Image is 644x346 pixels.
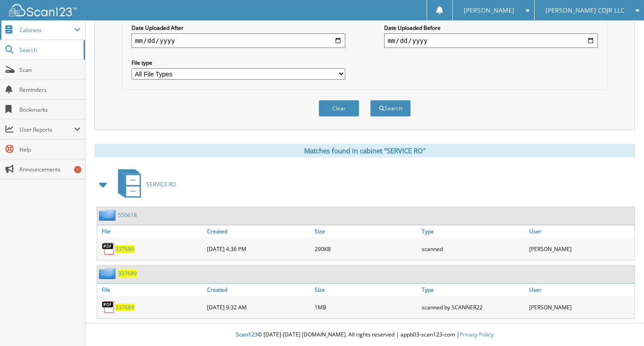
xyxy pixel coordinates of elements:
span: Cabinets [19,26,74,34]
input: start [132,33,346,48]
div: © [DATE]-[DATE] [DOMAIN_NAME]. All rights reserved | appb03-scan123-com | [85,324,644,346]
span: Help [19,146,80,153]
a: 337689 [115,245,134,253]
div: [DATE] 9:32 AM [205,298,312,316]
div: Matches found in cabinet "SERVICE RO" [94,144,635,157]
span: Bookmarks [19,106,80,114]
a: Created [205,284,312,296]
div: 1MB [312,298,420,316]
a: Size [312,284,420,296]
span: User Reports [19,126,74,133]
a: SERVICE RO [113,166,176,202]
a: User [527,225,635,237]
img: PDF.png [102,300,115,314]
a: 550618 [118,211,137,219]
a: Type [419,225,527,237]
span: SERVICE RO [146,180,176,188]
a: 337689 [118,270,137,277]
img: scan123-logo-white.svg [9,4,77,16]
div: [PERSON_NAME] [527,298,635,316]
div: [PERSON_NAME] [527,240,635,258]
button: Clear [319,100,359,117]
a: 337689 [115,303,134,311]
div: 1 [74,166,81,173]
a: Type [419,284,527,296]
button: Search [370,100,411,117]
a: Size [312,225,420,237]
span: Reminders [19,86,80,94]
label: Date Uploaded After [132,24,346,32]
a: User [527,284,635,296]
div: 290KB [312,240,420,258]
img: folder2.png [99,209,118,221]
label: Date Uploaded Before [384,24,598,32]
img: PDF.png [102,242,115,256]
label: File type [132,59,346,66]
div: scanned [419,240,527,258]
div: [DATE] 4:36 PM [205,240,312,258]
div: scanned by SCANNER22 [419,298,527,316]
input: end [384,33,598,48]
a: Privacy Policy [460,331,494,338]
span: Announcements [19,166,80,173]
a: File [97,225,205,237]
span: Search [19,46,79,54]
span: [PERSON_NAME] CDJR LLC [545,8,625,13]
a: Created [205,225,312,237]
span: Scan [19,66,80,74]
a: File [97,284,205,296]
img: folder2.png [99,268,118,279]
span: [PERSON_NAME] [464,8,514,13]
span: Scan123 [236,331,258,338]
